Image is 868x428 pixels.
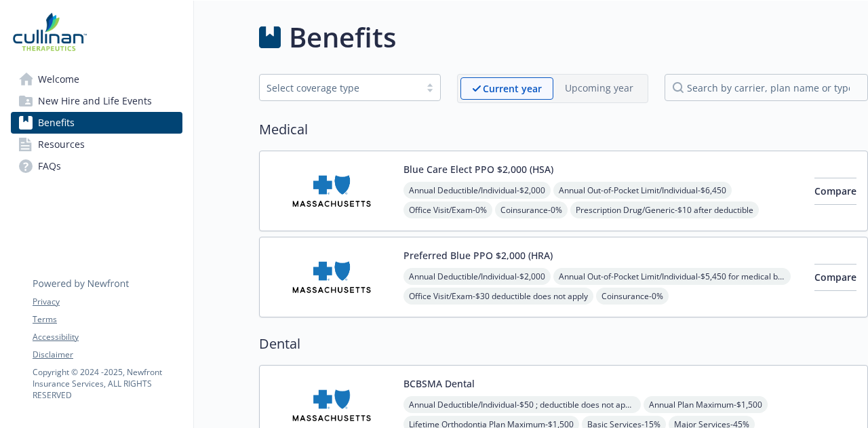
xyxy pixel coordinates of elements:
a: Disclaimer [33,349,182,361]
span: New Hire and Life Events [38,90,152,112]
input: search by carrier, plan name or type [665,74,868,101]
img: Blue Cross and Blue Shield of Massachusetts, Inc. carrier logo [271,162,393,220]
span: Annual Out-of-Pocket Limit/Individual - $6,450 [553,182,732,199]
span: Upcoming year [553,77,645,100]
p: Copyright © 2024 - 2025 , Newfront Insurance Services, ALL RIGHTS RESERVED [33,366,182,401]
span: Office Visit/Exam - 0% [403,201,492,218]
p: Current year [483,81,542,96]
span: Coinsurance - 0% [495,201,568,218]
span: Annual Plan Maximum - $1,500 [644,396,768,413]
a: Welcome [11,69,182,90]
button: Compare [814,178,856,205]
a: Accessibility [33,331,182,343]
button: Blue Care Elect PPO $2,000 (HSA) [403,162,553,176]
span: Benefits [38,112,75,134]
span: Annual Deductible/Individual - $2,000 [403,182,551,199]
span: Annual Deductible/Individual - $2,000 [403,268,551,285]
a: Terms [33,313,182,326]
button: Preferred Blue PPO $2,000 (HRA) [403,248,553,262]
a: Resources [11,134,182,155]
div: Select coverage type [267,81,413,95]
span: Prescription Drug/Generic - $10 after deductible [570,201,759,218]
h2: Dental [259,334,868,354]
a: Benefits [11,112,182,134]
a: Privacy [33,296,182,308]
img: Blue Cross and Blue Shield of Massachusetts, Inc. carrier logo [271,248,393,306]
span: Office Visit/Exam - $30 deductible does not apply [403,288,593,305]
a: New Hire and Life Events [11,90,182,112]
span: Compare [814,184,856,197]
span: Compare [814,271,856,284]
h1: Benefits [289,17,396,58]
span: Annual Out-of-Pocket Limit/Individual - $5,450 for medical benefits; for prescription drug: $1,000 [553,268,791,285]
span: FAQs [38,155,61,177]
button: BCBSMA Dental [403,376,475,391]
a: FAQs [11,155,182,177]
button: Compare [814,264,856,291]
span: Resources [38,134,85,155]
span: Coinsurance - 0% [596,288,669,305]
span: Welcome [38,69,79,90]
h2: Medical [259,119,868,140]
span: Annual Deductible/Individual - $50 ; deductible does not apply for members under age [DEMOGRAPHIC... [403,396,641,413]
p: Upcoming year [565,81,633,95]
